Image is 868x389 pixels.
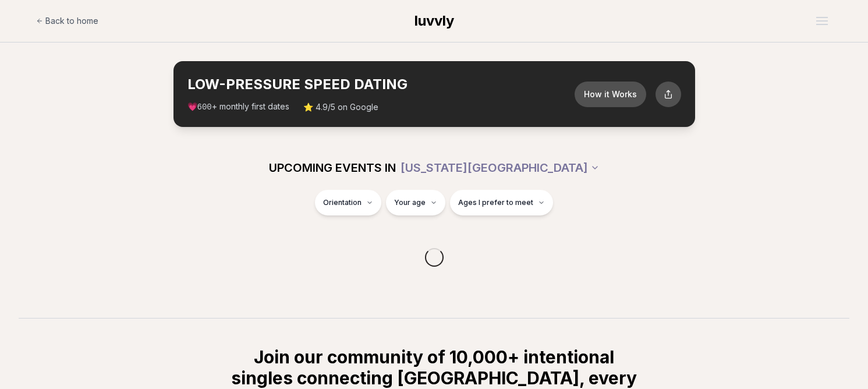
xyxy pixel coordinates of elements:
a: luvvly [414,12,454,30]
button: Ages I prefer to meet [450,190,553,215]
span: UPCOMING EVENTS IN [269,160,396,176]
span: ⭐ 4.9/5 on Google [303,101,378,113]
span: luvvly [414,12,454,29]
span: Orientation [323,198,362,207]
button: [US_STATE][GEOGRAPHIC_DATA] [401,155,600,181]
span: Back to home [45,15,98,27]
a: Back to home [36,9,98,33]
button: Orientation [315,190,381,215]
span: 600 [197,102,212,112]
h2: LOW-PRESSURE SPEED DATING [187,75,575,94]
span: 💗 + monthly first dates [187,101,289,113]
button: How it Works [575,82,646,107]
span: Your age [394,198,426,207]
button: Open menu [812,12,832,30]
button: Your age [386,190,445,215]
span: Ages I prefer to meet [458,198,533,207]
